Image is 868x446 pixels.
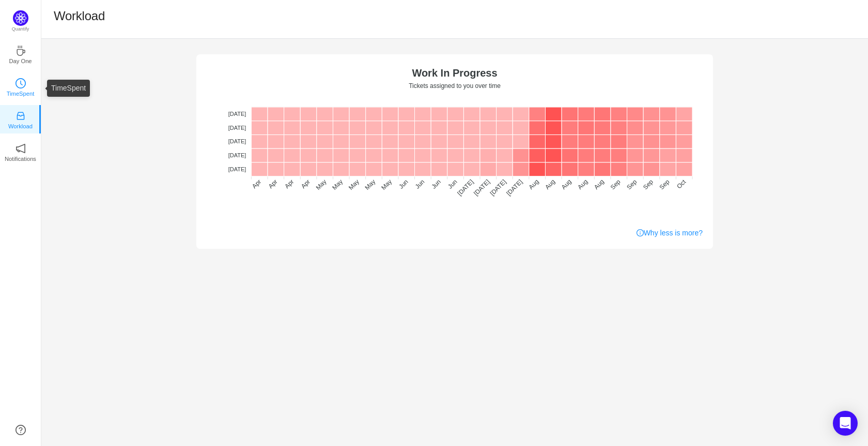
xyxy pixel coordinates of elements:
[251,178,262,190] tspan: Apr
[637,228,703,239] a: Why less is more?
[16,81,26,92] a: icon: clock-circleTimeSpent
[228,138,246,144] tspan: [DATE]
[16,146,26,157] a: icon: notificationNotifications
[7,89,35,98] p: TimeSpent
[228,166,246,172] tspan: [DATE]
[5,154,36,163] p: Notifications
[456,178,475,197] tspan: [DATE]
[505,178,524,197] tspan: [DATE]
[625,178,638,191] tspan: Sep
[833,411,858,436] div: Open Intercom Messenger
[637,229,644,236] i: icon: info-circle
[347,178,361,191] tspan: May
[576,178,589,191] tspan: Aug
[283,178,295,190] tspan: Apr
[8,122,33,131] p: Workload
[409,82,501,90] text: Tickets assigned to you over time
[16,78,26,88] i: icon: clock-circle
[16,46,26,56] i: icon: coffee
[430,178,442,190] tspan: Jun
[228,152,246,158] tspan: [DATE]
[414,178,426,190] tspan: Jun
[658,178,671,191] tspan: Sep
[560,178,573,191] tspan: Aug
[16,111,26,121] i: icon: inbox
[228,125,246,131] tspan: [DATE]
[675,178,688,190] tspan: Oct
[16,49,26,59] a: icon: coffeeDay One
[593,178,606,191] tspan: Aug
[54,8,105,24] h1: Workload
[315,178,328,191] tspan: May
[446,178,459,190] tspan: Jun
[380,178,393,191] tspan: May
[364,178,377,191] tspan: May
[16,143,26,154] i: icon: notification
[642,178,655,191] tspan: Sep
[609,178,622,191] tspan: Sep
[412,67,497,79] text: Work In Progress
[331,178,344,191] tspan: May
[13,10,28,26] img: Quantify
[228,111,246,117] tspan: [DATE]
[12,26,29,33] p: Quantify
[9,56,32,66] p: Day One
[528,178,540,191] tspan: Aug
[544,178,556,191] tspan: Aug
[16,114,26,124] a: icon: inboxWorkload
[267,178,279,190] tspan: Apr
[397,178,410,190] tspan: Jun
[300,178,312,190] tspan: Apr
[472,178,491,197] tspan: [DATE]
[16,425,26,435] a: icon: question-circle
[489,178,508,197] tspan: [DATE]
